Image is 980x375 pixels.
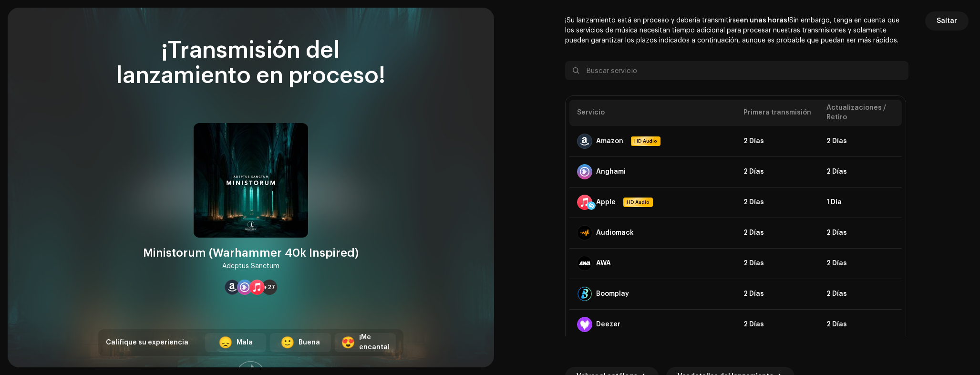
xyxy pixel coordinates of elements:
b: en unas horas! [740,17,789,24]
div: Anghami [596,168,626,176]
div: 😍 [341,337,355,348]
div: Apple [596,198,616,206]
div: Amazon [596,137,623,145]
input: Buscar servicio [565,61,908,80]
td: 2 Días [736,248,819,279]
div: AWA [596,260,611,267]
div: 🙂 [280,337,295,348]
td: 2 Días [736,279,819,309]
td: 2 Días [736,156,819,187]
span: +27 [264,283,275,291]
span: HD Audio [632,137,660,145]
div: Adeptus Sanctum [222,260,279,272]
th: Servicio [569,100,736,126]
div: ¡Me encanta! [359,333,390,353]
img: 2c1de5df-133d-4c8f-83ed-d5de976c1c40 [194,123,308,238]
td: 2 Días [819,218,902,248]
td: 2 Días [819,279,902,309]
th: Primera transmisión [736,100,819,126]
td: 2 Días [819,126,902,156]
td: 2 Días [819,309,902,340]
div: Boomplay [596,290,629,298]
p: ¡Su lanzamiento está en proceso y debería transmitirse Sin embargo, tenga en cuenta que los servi... [565,16,908,46]
td: 2 Días [819,156,902,187]
span: Califique su experiencia [106,339,188,346]
div: Buena [299,338,320,348]
span: HD Audio [624,198,652,206]
div: ¡Transmisión del lanzamiento en proceso! [98,38,403,89]
th: Actualizaciones / Retiro [819,100,902,126]
div: Mala [237,338,253,348]
td: 1 Día [819,187,902,218]
div: Ministorum (Warhammer 40k Inspired) [143,245,359,260]
div: Deezer [596,321,620,328]
div: 😞 [218,337,233,348]
div: Audiomack [596,229,634,237]
td: 2 Días [819,248,902,279]
td: 2 Días [736,309,819,340]
span: Saltar [937,11,957,31]
td: 2 Días [736,126,819,156]
button: Saltar [925,11,969,31]
td: 2 Días [736,187,819,218]
td: 2 Días [736,218,819,248]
